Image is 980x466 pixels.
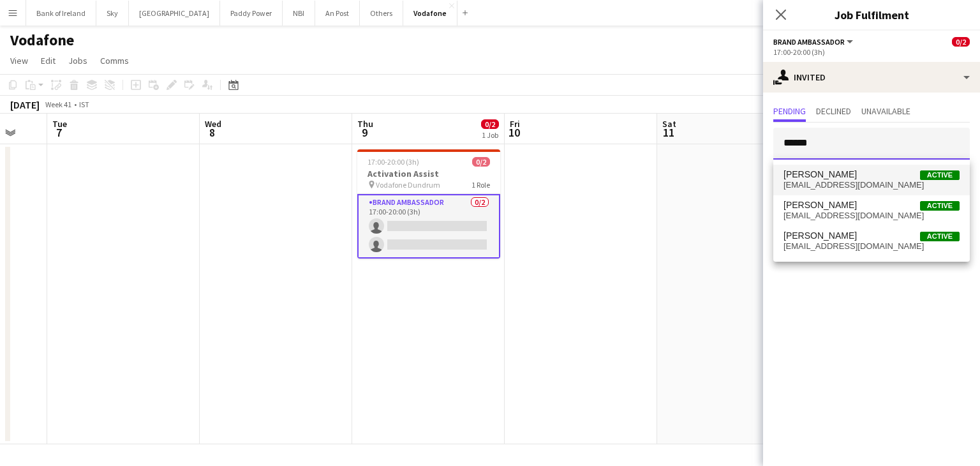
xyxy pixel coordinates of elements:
span: Active [920,232,960,241]
div: IST [79,100,89,109]
span: andrewharvey03@gmail.com [783,211,960,221]
span: Comms [100,55,129,66]
span: Vodafone Dundrum [376,180,440,190]
span: Sat [662,118,676,130]
span: 0/2 [472,157,490,167]
button: Brand Ambassador [773,37,855,47]
span: Declined [816,107,851,116]
span: Tue [52,118,67,130]
a: Edit [36,52,61,69]
span: 9 [355,125,373,140]
button: Others [360,1,403,26]
span: Unavailable [861,107,910,116]
span: Active [920,201,960,211]
span: 11 [660,125,676,140]
app-job-card: 17:00-20:00 (3h)0/2Activation Assist Vodafone Dundrum1 RoleBrand Ambassador0/217:00-20:00 (3h) [357,149,500,259]
a: View [5,52,33,69]
span: 1 Role [471,180,490,190]
span: Wed [205,118,221,130]
span: Pending [773,107,806,116]
span: Fri [510,118,520,130]
span: 0/2 [481,119,499,129]
span: View [10,55,28,66]
span: ibkjet@gmail.com [783,180,960,190]
button: [GEOGRAPHIC_DATA] [129,1,220,26]
span: Week 41 [42,100,74,109]
button: Bank of Ireland [26,1,96,26]
span: Andrew Harvey [783,200,857,211]
p: Click on text input to invite a crew [763,170,980,192]
div: [DATE] [10,98,40,111]
span: Andrew Ajetunmobi [783,169,857,180]
span: 0/2 [952,37,970,47]
span: andrewsynnott@yahoo.ie [783,241,960,252]
h3: Job Fulfilment [763,6,980,23]
button: Sky [96,1,129,26]
span: Andrew Synnott [783,230,857,241]
span: 7 [50,125,67,140]
span: Jobs [68,55,87,66]
span: Edit [41,55,56,66]
span: Brand Ambassador [773,37,845,47]
app-card-role: Brand Ambassador0/217:00-20:00 (3h) [357,194,500,259]
span: Thu [357,118,373,130]
span: 17:00-20:00 (3h) [367,157,419,167]
button: An Post [315,1,360,26]
button: Paddy Power [220,1,283,26]
span: Active [920,170,960,180]
span: 10 [508,125,520,140]
div: 1 Job [482,130,498,140]
div: Invited [763,62,980,93]
button: NBI [283,1,315,26]
a: Comms [95,52,134,69]
button: Vodafone [403,1,457,26]
h3: Activation Assist [357,168,500,179]
h1: Vodafone [10,31,74,50]
a: Jobs [63,52,93,69]
span: 8 [203,125,221,140]
div: 17:00-20:00 (3h) [773,47,970,57]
